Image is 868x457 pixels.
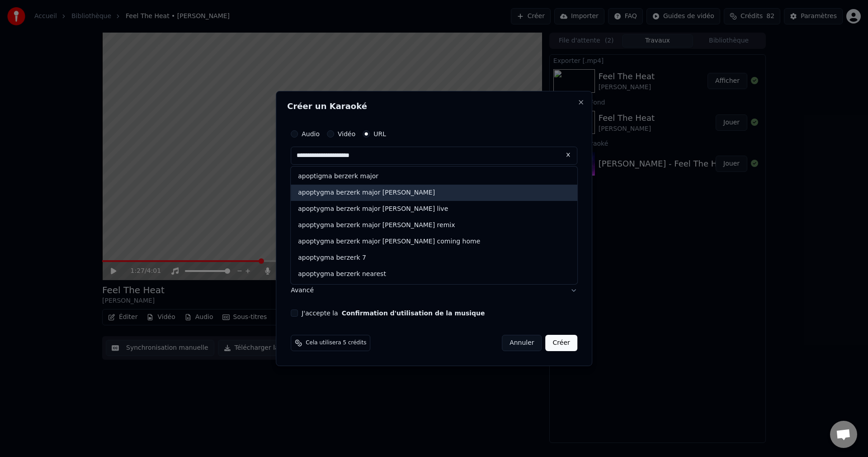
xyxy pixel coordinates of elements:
[373,131,386,137] label: URL
[291,279,577,302] button: Avancé
[291,185,577,201] div: apoptygma berzerk major [PERSON_NAME]
[291,266,577,282] div: apoptygma berzerk nearest
[287,102,581,110] h2: Créer un Karaoké
[502,335,542,351] button: Annuler
[291,250,577,266] div: apoptygma berzerk 7
[291,217,577,233] div: apoptygma berzerk major [PERSON_NAME] remix
[338,131,355,137] label: Vidéo
[291,168,577,185] div: apoptigma berzerk major
[342,310,485,316] button: J'accepte la
[291,233,577,250] div: apoptygma berzerk major [PERSON_NAME] coming home
[306,339,366,347] span: Cela utilisera 5 crédits
[302,310,485,316] label: J'accepte la
[546,335,577,351] button: Créer
[291,201,577,217] div: apoptygma berzerk major [PERSON_NAME] live
[302,131,320,137] label: Audio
